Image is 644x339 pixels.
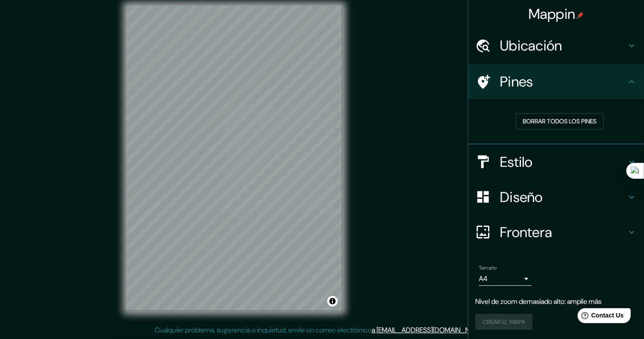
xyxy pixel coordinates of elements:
iframe: Help widget launcher [566,305,634,329]
p: Cualquier problema, sugerencia o inquietud, envíe un correo electrónico . [155,325,486,335]
div: Diseño [468,180,644,215]
label: Tamaño [479,264,497,271]
h4: Diseño [500,188,626,206]
div: Estilo [468,144,644,180]
font: Borrar todos los pines [523,116,597,127]
div: Frontera [468,215,644,250]
button: Borrar todos los pines [516,113,604,130]
button: Alternar atribución [327,296,338,307]
p: Nivel de zoom demasiado alto: amplíe más [475,296,637,307]
img: pin-icon.png [577,12,584,19]
h4: Frontera [500,224,626,241]
h4: Estilo [500,153,626,171]
h4: Pines [500,73,626,90]
div: A4 [479,272,532,286]
font: Mappin [528,5,575,23]
div: Ubicación [468,28,644,63]
div: Pines [468,64,644,99]
canvas: Mapa [127,6,342,311]
a: a [EMAIL_ADDRESS][DOMAIN_NAME] [372,325,485,335]
h4: Ubicación [500,37,626,54]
